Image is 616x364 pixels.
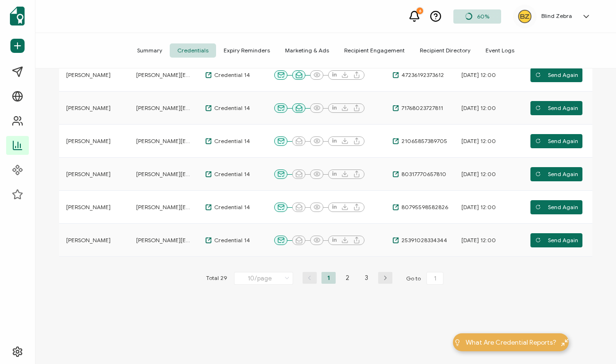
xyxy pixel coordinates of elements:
[212,71,250,79] span: Credential 14
[535,233,578,247] span: Send Again
[66,137,111,145] span: [PERSON_NAME]
[10,7,25,25] img: sertifier-logomark-colored.svg
[206,272,227,285] span: Total 29
[337,43,412,58] span: Recipient Engagement
[478,43,522,58] span: Event Logs
[212,104,250,112] span: Credential 14
[461,137,496,145] span: [DATE] 12:00
[392,104,443,112] a: 71768023727811
[461,170,496,178] span: [DATE] 12:00
[136,71,193,79] span: [PERSON_NAME][EMAIL_ADDRESS][PERSON_NAME][DOMAIN_NAME]
[530,101,582,115] button: Send Again
[535,68,578,82] span: Send Again
[216,43,278,58] span: Expiry Reminders
[170,43,216,58] span: Credentials
[477,13,489,20] span: 60%
[535,200,578,214] span: Send Again
[340,272,355,284] li: 2
[136,170,193,178] span: [PERSON_NAME][EMAIL_ADDRESS][PERSON_NAME][DOMAIN_NAME]
[66,71,111,79] span: [PERSON_NAME]
[392,203,448,211] a: 80795598582826
[392,71,444,79] a: 47236192373612
[406,272,445,285] span: Go to
[66,203,111,211] span: [PERSON_NAME]
[416,8,423,14] div: 6
[399,104,443,112] span: 71768023727811
[392,137,447,145] a: 21065857389705
[392,170,446,178] a: 80317770657810
[518,9,532,24] img: bef98075-0eb8-4768-804c-58d6e545df60.png
[66,170,111,178] span: [PERSON_NAME]
[136,104,193,112] span: [PERSON_NAME][EMAIL_ADDRESS][PERSON_NAME][DOMAIN_NAME]
[234,272,293,285] input: Select
[399,71,444,79] span: 47236192373612
[392,237,447,244] a: 25391028334344
[212,137,250,145] span: Credential 14
[66,237,111,244] span: [PERSON_NAME]
[461,237,496,244] span: [DATE] 12:00
[359,272,373,284] li: 3
[530,134,582,148] button: Send Again
[535,101,578,115] span: Send Again
[399,203,448,211] span: 80795598582826
[535,167,578,181] span: Send Again
[130,43,170,58] span: Summary
[66,104,111,112] span: [PERSON_NAME]
[212,170,250,178] span: Credential 14
[461,104,496,112] span: [DATE] 12:00
[212,203,250,211] span: Credential 14
[530,233,582,247] button: Send Again
[399,170,446,178] span: 80317770657810
[535,134,578,148] span: Send Again
[399,237,447,244] span: 25391028334344
[454,257,616,364] iframe: Chat Widget
[321,272,336,284] li: 1
[136,137,193,145] span: [PERSON_NAME][EMAIL_ADDRESS][PERSON_NAME][DOMAIN_NAME]
[530,167,582,181] button: Send Again
[461,203,496,211] span: [DATE] 12:00
[530,68,582,82] button: Send Again
[136,203,193,211] span: [PERSON_NAME][EMAIL_ADDRESS][DOMAIN_NAME]
[541,13,572,19] h5: Blind Zebra
[212,237,250,244] span: Credential 14
[412,43,478,58] span: Recipient Directory
[278,43,337,58] span: Marketing & Ads
[399,137,447,145] span: 21065857389705
[530,200,582,214] button: Send Again
[136,237,193,244] span: [PERSON_NAME][EMAIL_ADDRESS][PERSON_NAME][DOMAIN_NAME]
[461,71,496,79] span: [DATE] 12:00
